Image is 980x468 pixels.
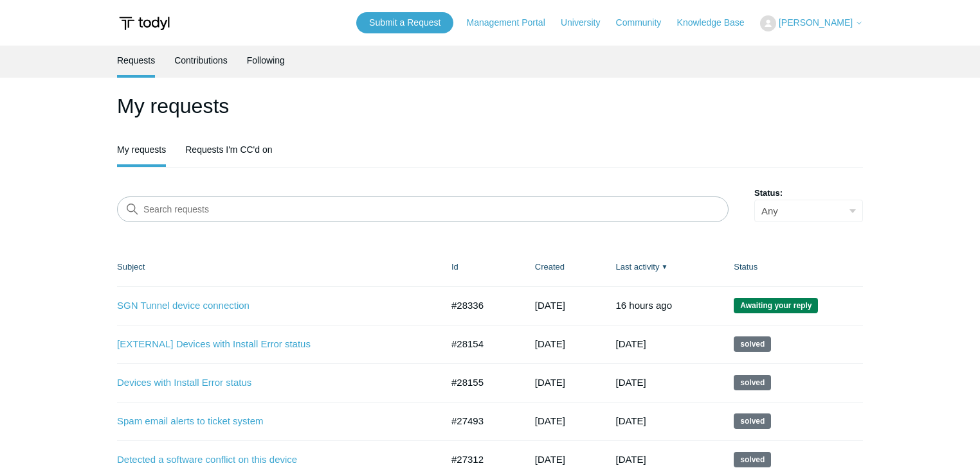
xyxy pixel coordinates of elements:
[117,135,166,164] a: My requests
[439,286,522,325] td: #28336
[117,376,422,390] a: Devices with Install Error status
[185,135,272,164] a: Requests I'm CC'd on
[535,454,565,465] time: 08/11/2025, 14:56
[677,16,758,30] a: Knowledge Base
[734,375,771,390] span: This request has been solved
[615,262,659,272] a: Last activity▼
[117,299,422,313] a: SGN Tunnel device connection
[615,415,646,426] time: 09/14/2025, 19:01
[117,12,172,35] img: Todyl Support Center Help Center home page
[734,298,818,313] span: We are waiting for you to respond
[661,262,667,272] span: ▼
[439,402,522,440] td: #27493
[754,187,863,200] label: Status:
[615,300,672,311] time: 09/28/2025, 16:01
[734,413,771,429] span: This request has been solved
[117,414,422,429] a: Spam email alerts to ticket system
[439,363,522,402] td: #28155
[616,16,675,30] a: Community
[734,452,771,467] span: This request has been solved
[535,415,565,426] time: 08/15/2025, 16:12
[535,338,565,349] time: 09/16/2025, 12:34
[117,248,439,286] th: Subject
[721,248,863,286] th: Status
[439,248,522,286] th: Id
[117,46,155,75] a: Requests
[117,91,863,121] h1: My requests
[615,377,646,388] time: 09/16/2025, 12:42
[467,16,558,30] a: Management Portal
[439,325,522,363] td: #28154
[734,336,771,352] span: This request has been solved
[615,338,646,349] time: 09/18/2025, 16:02
[117,337,422,352] a: [EXTERNAL] Devices with Install Error status
[779,17,853,28] span: [PERSON_NAME]
[174,46,228,75] a: Contributions
[535,377,565,388] time: 09/16/2025, 12:38
[760,15,863,31] button: [PERSON_NAME]
[117,453,422,467] a: Detected a software conflict on this device
[247,46,285,75] a: Following
[356,12,453,33] a: Submit a Request
[615,454,646,465] time: 09/07/2025, 08:02
[535,262,565,272] a: Created
[117,196,729,222] input: Search requests
[561,16,613,30] a: University
[535,300,565,311] time: 09/23/2025, 12:08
